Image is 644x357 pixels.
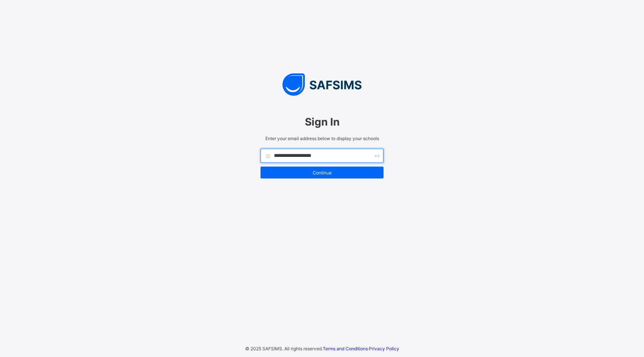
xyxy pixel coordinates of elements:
[261,116,383,128] span: Sign In
[253,73,391,96] img: SAFSIMS Logo
[245,346,323,351] span: © 2025 SAFSIMS. All rights reserved.
[261,136,383,141] span: Enter your email address below to display your schools
[323,346,399,351] span: ·
[266,170,378,176] span: Continue
[369,346,399,351] a: Privacy Policy
[323,346,368,351] a: Terms and Conditions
